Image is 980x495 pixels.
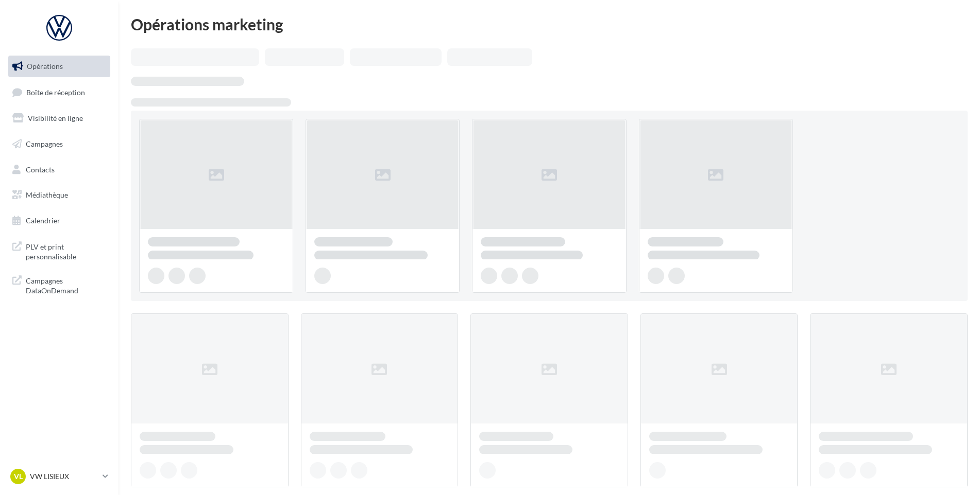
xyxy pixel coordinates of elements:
span: Boîte de réception [26,87,85,96]
a: Calendrier [6,210,112,232]
span: PLV et print personnalisable [26,240,106,262]
span: VL [14,471,23,482]
a: Campagnes [6,133,112,155]
a: Opérations [6,56,112,77]
div: Opérations marketing [131,16,968,32]
a: Campagnes DataOnDemand [6,270,112,300]
span: Médiathèque [26,190,68,199]
span: Campagnes DataOnDemand [26,274,106,296]
p: VW LISIEUX [30,471,98,482]
span: Campagnes [26,139,63,148]
span: Opérations [27,62,63,70]
a: VL VW LISIEUX [8,467,110,486]
a: PLV et print personnalisable [6,236,112,266]
a: Contacts [6,159,112,181]
a: Visibilité en ligne [6,108,112,129]
span: Visibilité en ligne [28,114,83,122]
span: Calendrier [26,216,60,225]
span: Contacts [26,165,55,173]
a: Boîte de réception [6,81,112,103]
a: Médiathèque [6,184,112,206]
